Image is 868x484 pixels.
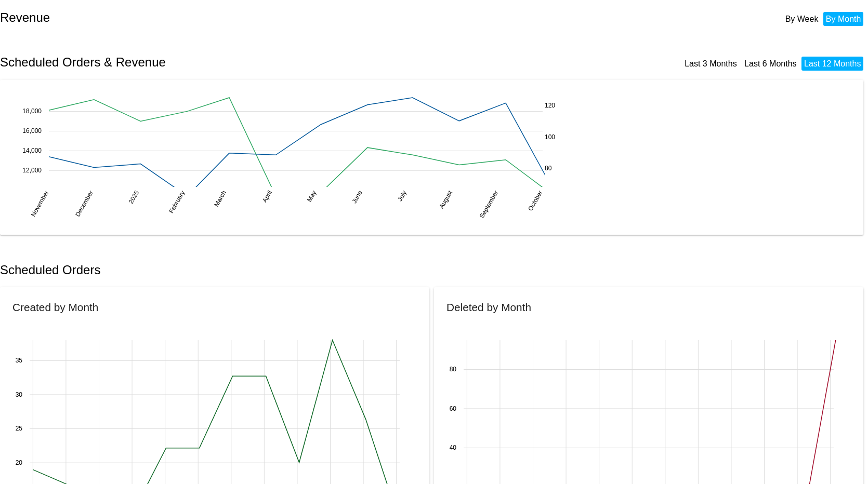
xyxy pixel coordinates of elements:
a: Last 12 Months [804,59,861,68]
text: July [396,189,408,202]
a: Last 3 Months [685,59,737,68]
text: 20 [16,459,23,466]
text: 80 [450,366,457,373]
h2: Created by Month [12,301,98,313]
text: 100 [545,133,555,140]
text: 35 [16,357,23,365]
li: By Month [823,12,864,26]
text: December [74,189,95,218]
text: 40 [450,445,457,452]
text: June [350,189,363,205]
text: 120 [545,102,555,109]
text: 60 [450,405,457,412]
text: November [30,189,50,218]
text: March [213,189,228,208]
text: 14,000 [22,147,42,154]
li: By Week [783,12,821,26]
a: Last 6 Months [744,59,797,68]
text: September [478,189,499,219]
text: 16,000 [22,127,42,135]
text: October [527,189,544,212]
text: 2025 [127,189,141,205]
text: 18,000 [22,107,42,115]
text: 25 [16,425,23,433]
text: April [261,189,273,204]
text: May [306,189,318,203]
h2: Deleted by Month [446,301,531,313]
text: 30 [16,391,23,398]
text: February [167,189,186,214]
text: 12,000 [22,167,42,174]
text: 80 [545,165,552,172]
text: August [438,189,454,210]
